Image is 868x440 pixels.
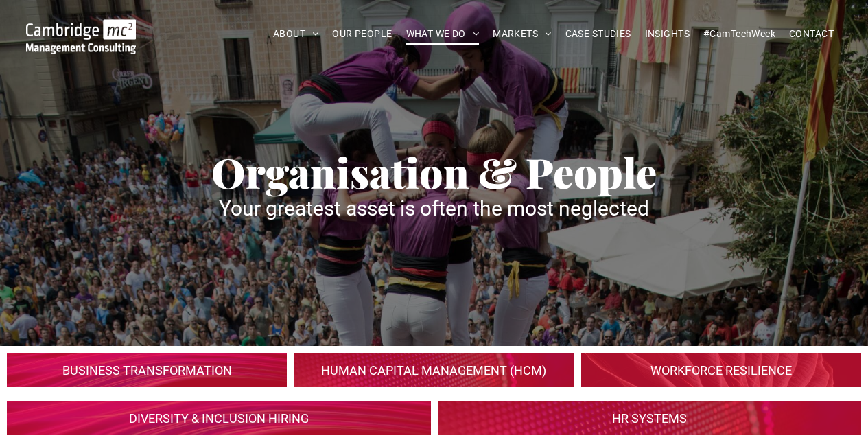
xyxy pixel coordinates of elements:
img: Cambridge MC Logo [26,19,137,54]
a: ABOUT [266,23,326,45]
a: INSIGHTS [638,23,696,45]
a: CONTACT [782,23,841,45]
a: WHAT WE DO [399,23,486,45]
span: Your greatest asset is often the most neglected [219,196,649,220]
a: #CamTechWeek [696,23,782,45]
span: Organisation & People [211,144,657,199]
a: MARKETS [486,23,558,45]
a: CASE STUDIES [559,23,638,45]
a: OUR PEOPLE [325,23,399,45]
